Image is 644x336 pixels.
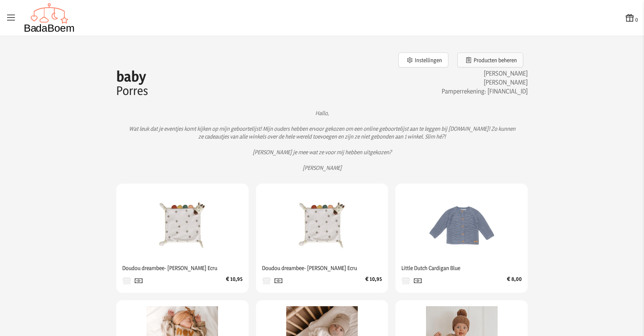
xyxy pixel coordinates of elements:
[262,261,382,275] span: Doudou dreambee- [PERSON_NAME] Ecru
[122,261,243,275] span: Doudou dreambee- [PERSON_NAME] Ecru
[226,275,243,287] span: € 10,95
[507,275,522,287] span: € 8,00
[426,190,498,261] img: Little Dutch Cardigan Blue
[116,69,322,84] p: baby
[401,261,522,275] span: Little Dutch Cardigan Blue
[24,3,75,33] img: Badaboem
[322,69,528,78] h3: [PERSON_NAME]
[625,13,638,23] button: 0
[322,87,528,96] h3: Pamperrekening: [FINANCIAL_ID]
[286,190,358,261] img: Doudou dreambee- Flo streepjes Ecru
[146,190,218,261] img: Doudou dreambee- Flo streepjes Ecru
[322,78,528,87] h3: [PERSON_NAME]
[398,53,448,67] button: Instellingen
[457,53,523,67] button: Producten beheren
[365,275,382,287] span: € 10,95
[116,84,322,97] p: Porres
[128,109,516,172] p: Hallo, Wat leuk dat je eventjes komt kijken op mijn geboortelijst! Mijn ouders hebben ervoor geko...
